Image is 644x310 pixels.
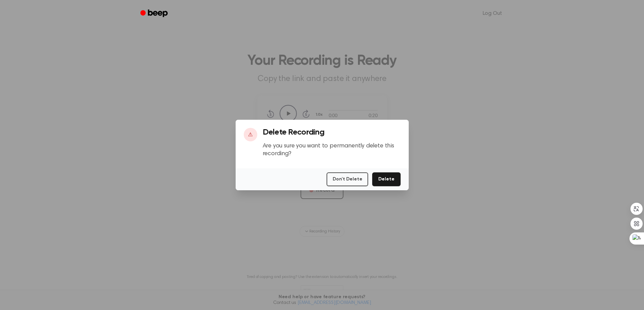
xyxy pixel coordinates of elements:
a: Beep [136,7,174,20]
button: Don't Delete [327,172,368,186]
a: Log Out [476,5,509,22]
h3: Delete Recording [263,128,401,137]
div: ⚠ [244,128,257,141]
button: Delete [372,172,400,186]
p: Are you sure you want to permanently delete this recording? [263,142,401,158]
